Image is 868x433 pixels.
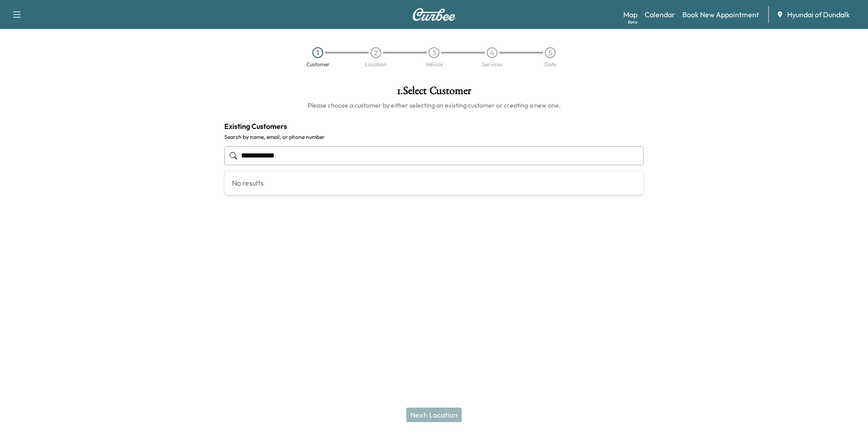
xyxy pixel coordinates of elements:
div: 1 [312,47,323,58]
div: 2 [370,47,381,58]
div: 4 [487,47,498,58]
h1: 1 . Select Customer [224,85,644,101]
span: Hyundai of Dundalk [787,9,850,20]
a: MapBeta [623,9,637,20]
div: Location [365,62,387,67]
div: No results [225,171,643,195]
label: Search by name, email, or phone number [224,133,644,141]
div: Date [544,62,556,67]
img: Curbee Logo [412,8,456,21]
div: Vehicle [425,62,443,67]
h4: Existing Customers [224,121,644,132]
h6: Please choose a customer by either selecting an existing customer or creating a new one. [224,101,644,110]
div: Services [482,62,502,67]
div: 3 [429,47,439,58]
a: Book New Appointment [682,9,759,20]
a: Calendar [645,9,675,20]
div: 5 [545,47,556,58]
div: Beta [628,19,637,25]
div: Customer [306,62,330,67]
